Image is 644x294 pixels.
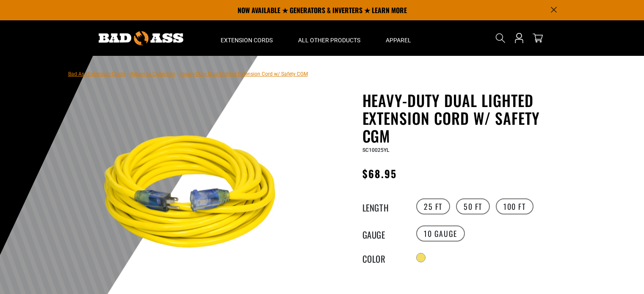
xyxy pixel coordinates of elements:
[298,36,360,44] span: All Other Products
[177,71,179,77] span: ›
[494,31,507,45] summary: Search
[99,31,183,45] img: Bad Ass Extension Cords
[68,69,308,79] nav: breadcrumbs
[362,91,570,145] h1: Heavy-Duty Dual Lighted Extension Cord w/ Safety CGM
[416,198,450,214] label: 25 FT
[180,71,308,77] span: Heavy-Duty Dual Lighted Extension Cord w/ Safety CGM
[362,201,405,212] legend: Length
[362,252,405,263] legend: Color
[362,147,389,153] span: SC10025YL
[208,20,285,56] summary: Extension Cords
[221,36,273,44] span: Extension Cords
[496,198,533,214] label: 100 FT
[68,71,125,77] a: Bad Ass Extension Cords
[362,228,405,239] legend: Gauge
[386,36,411,44] span: Apparel
[456,198,490,214] label: 50 FT
[416,225,465,242] label: 10 Gauge
[362,166,397,181] span: $68.95
[373,20,424,56] summary: Apparel
[285,20,373,56] summary: All Other Products
[130,71,175,77] a: Return to Collection
[127,71,129,77] span: ›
